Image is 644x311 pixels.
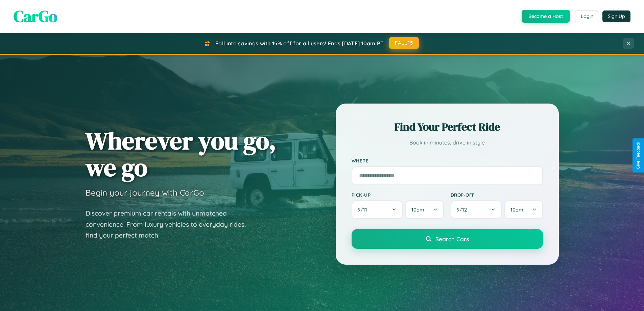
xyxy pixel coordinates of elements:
button: Become a Host [522,10,570,23]
button: 9/11 [352,200,403,219]
span: Fall into savings with 15% off for all users! Ends [DATE] 10am PT. [215,40,385,47]
button: 9/12 [451,200,502,219]
div: Give Feedback [636,142,641,169]
span: Search Cars [435,235,469,243]
label: Drop-off [451,192,543,198]
button: Search Cars [352,229,543,249]
label: Pick-up [352,192,444,198]
span: 10am [510,206,523,213]
button: Sign Up [602,10,630,22]
button: 10am [405,200,444,219]
p: Discover premium car rentals with unmatched convenience. From luxury vehicles to everyday rides, ... [86,208,255,241]
button: FALL15 [389,37,419,49]
span: CarGo [14,5,57,27]
label: Where [352,158,543,163]
p: Book in minutes, drive in style [352,138,543,148]
span: 9 / 11 [358,206,371,213]
span: 10am [411,206,424,213]
button: Login [575,10,599,22]
h3: Begin your journey with CarGo [86,187,204,198]
h2: Find Your Perfect Ride [352,119,543,134]
button: 10am [504,200,543,219]
span: 9 / 12 [457,206,470,213]
h1: Wherever you go, we go [86,127,276,181]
